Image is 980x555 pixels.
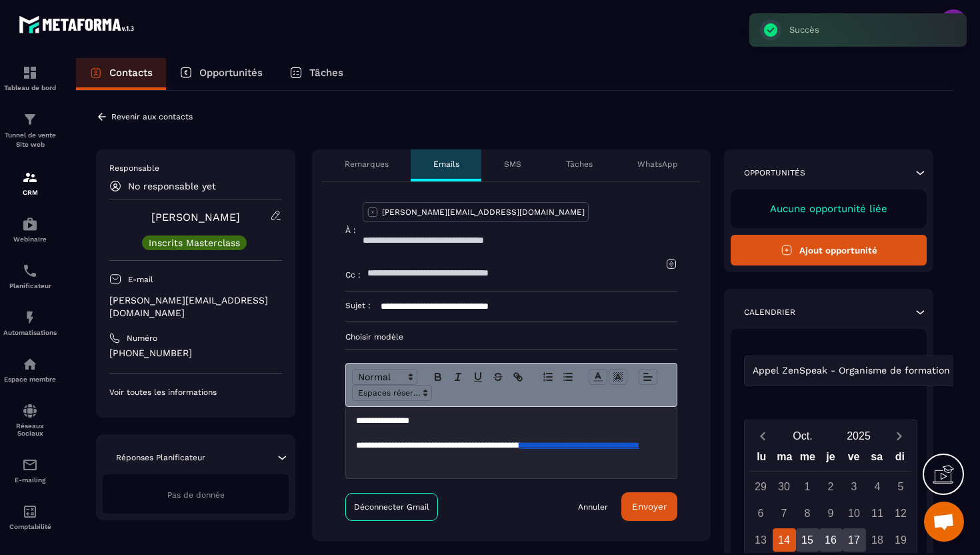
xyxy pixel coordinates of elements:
button: Next month [887,427,911,445]
div: ve [842,448,865,471]
img: email [22,457,38,473]
p: Inscrits Masterclass [149,238,240,247]
p: Réseaux Sociaux [3,422,57,437]
a: schedulerschedulerPlanificateur [3,253,57,300]
a: automationsautomationsEspace membre [3,346,57,393]
p: Automatisations [3,329,57,336]
div: 1 [796,475,819,498]
a: Opportunités [166,58,276,90]
button: Envoyer [621,492,677,521]
p: Calendrier [744,307,795,318]
a: automationsautomationsAutomatisations [3,300,57,346]
a: formationformationCRM [3,159,57,206]
p: À : [345,225,356,235]
div: 8 [796,502,819,525]
img: logo [19,12,139,37]
button: Open years overlay [831,424,887,448]
div: 3 [843,475,866,498]
img: formation [22,65,38,81]
p: Revenir aux contacts [111,112,193,121]
div: 9 [819,502,843,525]
p: SMS [504,159,521,169]
div: lu [750,448,773,471]
div: 5 [889,475,913,498]
p: Numéro [127,333,157,344]
div: 29 [749,475,773,498]
img: automations [22,310,38,326]
img: automations [22,216,38,232]
a: Tâches [276,58,357,90]
div: Ouvrir le chat [924,502,964,542]
p: [PHONE_NUMBER] [109,347,282,360]
img: scheduler [22,263,38,279]
div: me [796,448,819,471]
a: automationsautomationsWebinaire [3,206,57,253]
p: Espace membre [3,376,57,383]
div: 14 [773,528,796,552]
div: 7 [773,502,796,525]
div: 13 [749,528,773,552]
p: Cc : [345,269,361,280]
div: 17 [843,528,866,552]
p: E-mailing [3,476,57,484]
div: 6 [749,502,773,525]
p: [PERSON_NAME][EMAIL_ADDRESS][DOMAIN_NAME] [382,207,585,217]
button: Ajout opportunité [731,235,927,265]
p: Emails [433,159,459,169]
a: emailemailE-mailing [3,447,57,494]
div: 30 [773,475,796,498]
p: Opportunités [744,167,805,178]
p: Tâches [566,159,593,169]
div: 12 [889,502,913,525]
p: Aucune opportunité liée [744,203,913,215]
a: formationformationTableau de bord [3,55,57,101]
div: 15 [796,528,819,552]
input: Search for option [953,364,963,378]
p: No responsable yet [128,181,216,191]
div: di [888,448,911,471]
p: Remarques [345,159,389,169]
div: 2 [819,475,843,498]
div: sa [865,448,889,471]
div: 4 [866,475,889,498]
p: Responsable [109,163,282,173]
p: Planificateur [3,282,57,290]
p: Webinaire [3,235,57,243]
p: Comptabilité [3,523,57,530]
p: Voir toutes les informations [109,387,282,398]
div: 10 [843,502,866,525]
img: social-network [22,403,38,419]
div: ma [773,448,797,471]
img: accountant [22,504,38,520]
p: WhatsApp [637,159,678,169]
img: formation [22,111,38,127]
p: Contacts [109,67,153,79]
p: Tunnel de vente Site web [3,131,57,149]
a: social-networksocial-networkRéseaux Sociaux [3,393,57,447]
a: Contacts [76,58,166,90]
div: 11 [866,502,889,525]
p: CRM [3,189,57,196]
div: 18 [866,528,889,552]
p: Tâches [309,67,343,79]
p: Choisir modèle [345,332,677,342]
button: Previous month [750,427,775,445]
p: Réponses Planificateur [116,452,205,463]
span: Appel ZenSpeak - Organisme de formation [749,364,953,378]
img: formation [22,169,38,185]
a: accountantaccountantComptabilité [3,494,57,540]
a: Déconnecter Gmail [345,493,438,521]
div: 19 [889,528,913,552]
a: formationformationTunnel de vente Site web [3,101,57,159]
p: E-mail [128,274,153,285]
p: [PERSON_NAME][EMAIL_ADDRESS][DOMAIN_NAME] [109,294,282,320]
p: Opportunités [199,67,263,79]
div: 16 [819,528,843,552]
div: je [819,448,843,471]
a: Annuler [578,502,608,512]
button: Open months overlay [775,424,831,448]
img: automations [22,356,38,372]
p: Tableau de bord [3,84,57,91]
span: Pas de donnée [167,490,225,500]
a: [PERSON_NAME] [151,211,240,223]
